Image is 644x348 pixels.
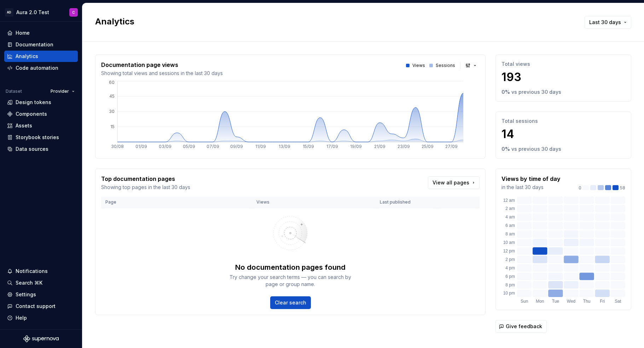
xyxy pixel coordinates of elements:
a: Components [4,108,78,120]
a: View all pages [428,176,480,189]
div: Design tokens [16,99,51,106]
button: Give feedback [495,320,547,333]
p: vs previous 30 days [511,146,561,153]
a: Settings [4,289,78,300]
tspan: 27/09 [445,144,458,149]
text: Fri [600,299,605,304]
div: Aura 2.0 Test [16,9,49,16]
tspan: 01/09 [135,144,147,149]
div: Documentation [16,41,53,48]
th: Views [252,196,376,208]
p: Views [412,63,425,68]
text: 12 pm [503,249,515,253]
tspan: 11/09 [255,144,266,149]
text: Wed [567,299,575,304]
div: Settings [16,291,36,298]
th: Last published [376,196,437,208]
text: 8 am [505,232,515,236]
div: Assets [16,122,32,129]
p: 0 [579,185,581,191]
p: Showing total views and sessions in the last 30 days [101,70,223,77]
div: Storybook stories [16,134,59,141]
div: Code automation [16,64,58,72]
div: Dataset [6,89,22,94]
a: Storybook stories [4,132,78,143]
div: 58 [579,185,625,191]
div: Search ⌘K [16,279,42,286]
text: 4 am [505,215,515,219]
div: Components [16,110,47,118]
tspan: 03/09 [159,144,172,149]
tspan: 13/09 [279,144,290,149]
div: Notifications [16,268,48,275]
text: 2 pm [505,257,515,262]
text: 10 pm [503,291,515,296]
tspan: 15/09 [303,144,314,149]
tspan: 19/09 [350,144,362,149]
text: 4 pm [505,266,515,270]
button: Clear search [270,296,311,309]
div: Home [16,29,30,36]
text: Mon [536,299,544,304]
tspan: 30 [109,109,115,114]
p: 0 % [501,89,510,96]
div: No documentation pages found [235,262,346,272]
span: Provider [51,89,69,94]
text: 10 am [503,240,515,245]
a: Data sources [4,143,78,155]
div: AD [5,8,13,17]
button: Contact support [4,301,78,312]
p: 0 % [501,146,510,153]
span: Give feedback [506,323,542,330]
a: Design tokens [4,97,78,108]
svg: Supernova Logo [23,335,59,342]
h2: Analytics [95,16,573,27]
span: View all pages [433,179,469,186]
a: Code automation [4,62,78,74]
a: Home [4,27,78,39]
div: Try change your search terms — you can search by page or group name. [227,274,354,288]
text: Thu [583,299,591,304]
p: in the last 30 days [501,184,561,191]
p: 193 [501,70,625,84]
p: vs previous 30 days [511,89,561,96]
text: 8 pm [505,283,515,287]
button: Search ⌘K [4,277,78,289]
a: Analytics [4,51,78,62]
text: Sun [521,299,528,304]
div: C [72,10,75,15]
tspan: 05/09 [183,144,195,149]
a: Documentation [4,39,78,50]
p: Top documentation pages [101,175,190,183]
button: ADAura 2.0 TestC [1,5,81,20]
a: Assets [4,120,78,131]
div: Contact support [16,303,56,310]
th: Page [101,196,252,208]
button: Provider [47,86,78,96]
tspan: 15 [110,124,115,129]
text: 2 am [505,206,515,211]
p: 14 [501,127,625,141]
tspan: 07/09 [207,144,219,149]
p: Total sessions [501,118,625,125]
tspan: 25/09 [422,144,434,149]
p: Total views [501,61,625,68]
text: 6 pm [505,274,515,279]
p: Sessions [436,63,455,68]
p: Showing top pages in the last 30 days [101,184,190,191]
tspan: 09/09 [230,144,243,149]
text: Sat [615,299,621,304]
button: Notifications [4,266,78,277]
tspan: 45 [109,93,115,99]
tspan: 17/09 [326,144,338,149]
button: Help [4,312,78,324]
div: Help [16,314,27,321]
button: Last 30 days [585,16,631,29]
tspan: 30/08 [111,144,124,149]
div: Data sources [16,146,48,153]
tspan: 21/09 [374,144,385,149]
tspan: 60 [109,80,115,85]
p: Views by time of day [501,175,561,183]
text: 6 am [505,223,515,228]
